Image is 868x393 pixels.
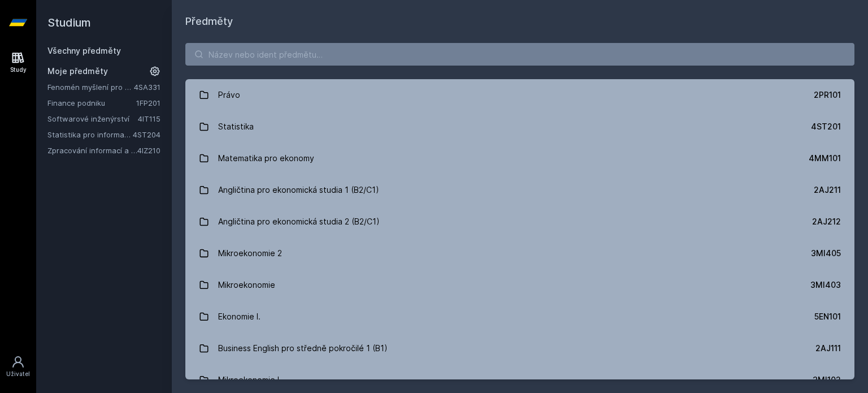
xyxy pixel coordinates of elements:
[6,370,30,378] div: Uživatel
[185,237,854,269] a: Mikroekonomie 2 3MI405
[809,153,841,164] div: 4MM101
[218,84,240,106] div: Právo
[185,301,854,332] a: Ekonomie I. 5EN101
[185,332,854,364] a: Business English pro středně pokročilé 1 (B1) 2AJ111
[47,113,138,124] a: Softwarové inženýrství
[218,337,388,360] div: Business English pro středně pokročilé 1 (B1)
[136,98,160,107] a: 1FP201
[218,305,261,328] div: Ekonomie I.
[185,206,854,237] a: Angličtina pro ekonomická studia 2 (B2/C1) 2AJ212
[811,121,841,132] div: 4ST201
[2,349,34,384] a: Uživatel
[47,66,108,77] span: Moje předměty
[814,184,841,196] div: 2AJ211
[185,14,854,29] h1: Předměty
[812,216,841,227] div: 2AJ212
[134,83,160,92] a: 4SA331
[133,130,160,139] a: 4ST204
[218,242,282,265] div: Mikroekonomie 2
[185,43,854,66] input: Název nebo ident předmětu…
[185,269,854,301] a: Mikroekonomie 3MI403
[138,114,160,123] a: 4IT115
[811,248,841,259] div: 3MI405
[47,81,134,93] a: Fenomén myšlení pro manažery
[2,45,34,80] a: Study
[815,343,841,354] div: 2AJ111
[218,147,314,170] div: Matematika pro ekonomy
[10,66,27,74] div: Study
[185,79,854,111] a: Právo 2PR101
[814,311,841,322] div: 5EN101
[47,46,121,55] a: Všechny předměty
[814,89,841,101] div: 2PR101
[218,274,275,296] div: Mikroekonomie
[218,179,379,201] div: Angličtina pro ekonomická studia 1 (B2/C1)
[218,369,279,391] div: Mikroekonomie I
[185,111,854,142] a: Statistika 4ST201
[47,145,137,156] a: Zpracování informací a znalostí
[218,115,254,138] div: Statistika
[47,97,136,109] a: Finance podniku
[813,374,841,386] div: 3MI102
[47,129,133,140] a: Statistika pro informatiky
[185,174,854,206] a: Angličtina pro ekonomická studia 1 (B2/C1) 2AJ211
[185,142,854,174] a: Matematika pro ekonomy 4MM101
[137,146,160,155] a: 4IZ210
[218,210,380,233] div: Angličtina pro ekonomická studia 2 (B2/C1)
[810,279,841,291] div: 3MI403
